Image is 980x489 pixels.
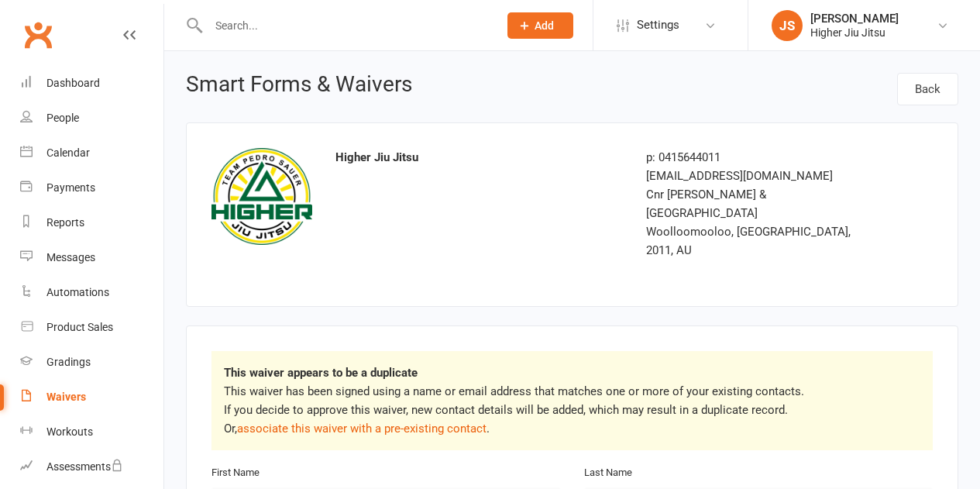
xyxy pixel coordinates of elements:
[46,286,109,298] div: Automations
[897,73,958,105] a: Back
[211,465,260,481] label: First Name
[20,310,163,345] a: Product Sales
[535,19,554,32] span: Add
[20,380,163,415] a: Waivers
[46,356,91,368] div: Gradings
[20,170,163,205] a: Payments
[772,10,803,41] div: JS
[810,26,899,40] div: Higher Jiu Jitsu
[646,222,871,260] div: Woolloomooloo, [GEOGRAPHIC_DATA], 2011, AU
[20,136,163,170] a: Calendar
[46,146,90,159] div: Calendar
[646,167,871,185] div: [EMAIL_ADDRESS][DOMAIN_NAME]
[507,12,573,39] button: Add
[186,73,412,101] h1: Smart Forms & Waivers
[211,148,312,245] img: logo.png
[20,101,163,136] a: People
[20,240,163,275] a: Messages
[237,422,487,436] a: associate this waiver with a pre-existing contact
[46,112,79,124] div: People
[224,366,418,380] strong: This waiver appears to be a duplicate
[20,415,163,449] a: Workouts
[46,181,95,194] div: Payments
[19,15,57,54] a: Clubworx
[20,275,163,310] a: Automations
[46,321,113,333] div: Product Sales
[204,15,488,36] input: Search...
[46,251,95,263] div: Messages
[584,465,632,481] label: Last Name
[20,66,163,101] a: Dashboard
[46,460,123,473] div: Assessments
[224,382,920,438] p: This waiver has been signed using a name or email address that matches one or more of your existi...
[46,77,100,89] div: Dashboard
[646,185,871,222] div: Cnr [PERSON_NAME] & [GEOGRAPHIC_DATA]
[46,425,93,438] div: Workouts
[20,449,163,484] a: Assessments
[810,12,899,26] div: [PERSON_NAME]
[46,216,84,229] div: Reports
[335,150,418,164] strong: Higher Jiu Jitsu
[637,8,679,43] span: Settings
[20,345,163,380] a: Gradings
[20,205,163,240] a: Reports
[646,148,871,167] div: p: 0415644011
[46,391,86,403] div: Waivers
